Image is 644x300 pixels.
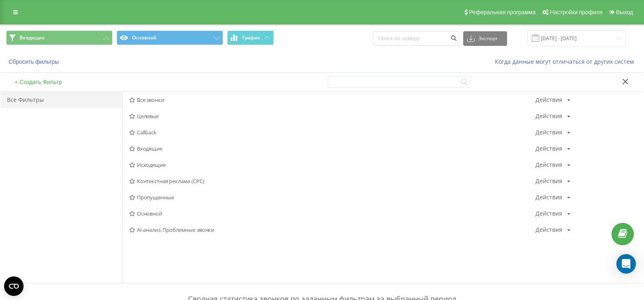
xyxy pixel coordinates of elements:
[536,178,562,184] div: Действия
[129,97,536,103] span: Все звонки
[373,31,459,46] input: Поиск по номеру
[536,162,562,168] div: Действия
[469,9,536,15] span: Реферальная программа
[129,162,536,168] span: Исходящие
[495,58,638,65] a: Когда данные могут отличаться от других систем
[536,129,562,135] div: Действия
[536,113,562,119] div: Действия
[536,194,562,200] div: Действия
[129,129,536,135] span: Callback
[4,276,24,296] button: Open CMP widget
[616,9,633,15] span: Выход
[550,9,603,15] span: Настройки профиля
[536,227,562,233] div: Действия
[129,178,536,184] span: Контекстная реклама (CPC)
[129,146,536,151] span: Входящие
[6,30,113,45] button: Входящие
[129,194,536,200] span: Пропущенные
[12,78,64,86] button: + Создать Фильтр
[6,58,63,65] button: Сбросить фильтры
[129,211,536,216] span: Основной
[129,227,536,233] span: AI-анализ. Проблемные звонки
[117,30,223,45] button: Основной
[616,254,636,274] div: Open Intercom Messenger
[20,35,45,41] span: Входящие
[620,78,631,86] button: Закрыть
[129,113,536,119] span: Целевые
[536,97,562,103] div: Действия
[227,30,274,45] button: График
[0,92,122,108] div: Все Фильтры
[536,211,562,216] div: Действия
[242,35,260,41] span: График
[463,31,507,46] button: Экспорт
[536,146,562,151] div: Действия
